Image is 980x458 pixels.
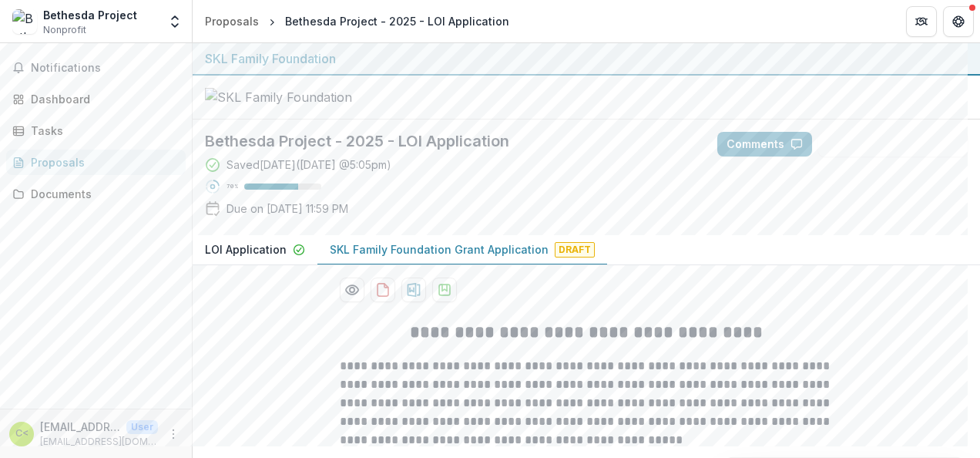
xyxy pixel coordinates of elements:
div: Dashboard [31,91,173,107]
a: Dashboard [6,86,186,112]
span: Nonprofit [43,23,86,37]
button: Get Help [943,6,974,37]
button: Notifications [6,56,186,80]
p: LOI Application [205,241,287,258]
nav: breadcrumb [199,10,515,32]
div: Bethesda Project - 2025 - LOI Application [285,13,509,29]
p: [EMAIL_ADDRESS][DOMAIN_NAME] [40,435,158,449]
div: SKL Family Foundation [205,49,968,68]
p: [EMAIL_ADDRESS][DOMAIN_NAME] <[EMAIL_ADDRESS][DOMAIN_NAME]> [40,419,120,435]
a: Tasks [6,118,186,143]
div: Documents [31,186,173,202]
div: Tasks [31,123,173,139]
p: 70 % [227,181,238,192]
p: Due on [DATE] 11:59 PM [227,200,348,217]
button: Comments [717,132,812,157]
div: Proposals [31,154,173,170]
div: Saved [DATE] ( [DATE] @ 5:05pm ) [227,157,391,173]
span: Notifications [31,62,180,75]
button: More [164,425,183,443]
img: Bethesda Project [12,9,37,34]
a: Proposals [199,10,265,32]
div: communitylife@bethesdaproject.org <communitylife@bethesdaproject.org> [15,429,29,439]
button: Preview 26b6e800-fa13-4153-ada4-e35ea34464fb-1.pdf [340,278,364,302]
a: Documents [6,181,186,207]
span: Draft [555,242,595,258]
div: Proposals [205,13,259,29]
div: Bethesda Project [43,7,137,23]
button: Open entity switcher [164,6,186,37]
button: download-proposal [432,278,457,302]
a: Proposals [6,150,186,175]
p: SKL Family Foundation Grant Application [330,241,549,258]
button: download-proposal [401,278,426,302]
h2: Bethesda Project - 2025 - LOI Application [205,132,693,150]
button: download-proposal [371,278,395,302]
button: Partners [906,6,937,37]
p: User [126,420,158,434]
img: SKL Family Foundation [205,88,359,106]
button: Answer Suggestions [818,132,968,157]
